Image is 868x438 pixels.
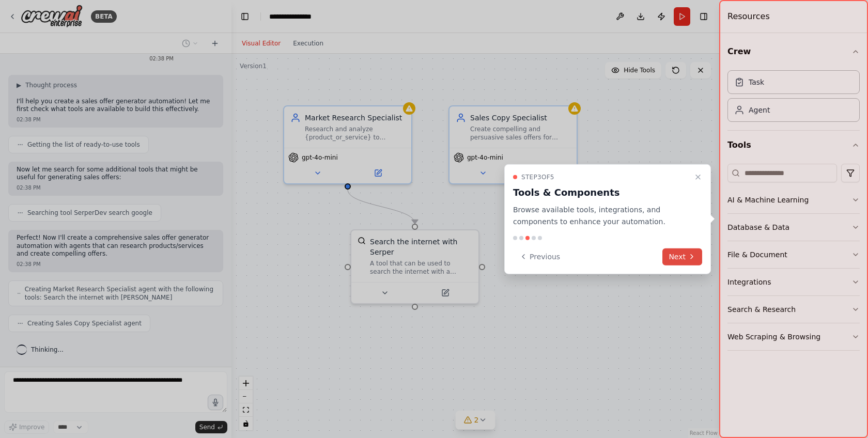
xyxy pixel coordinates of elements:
[513,185,690,200] h3: Tools & Components
[692,171,704,183] button: Close walkthrough
[521,173,554,181] span: Step 3 of 5
[662,248,702,265] button: Next
[238,9,252,24] button: Hide left sidebar
[513,248,566,265] button: Previous
[513,204,690,228] p: Browse available tools, integrations, and components to enhance your automation.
